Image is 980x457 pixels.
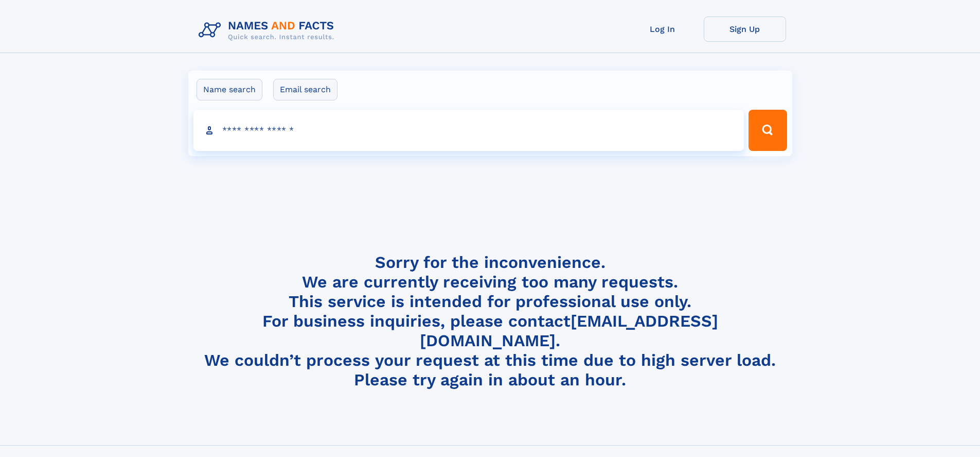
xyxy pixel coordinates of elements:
[194,252,786,390] h4: Sorry for the inconvenience. We are currently receiving too many requests. This service is intend...
[193,110,744,151] input: search input
[194,16,343,44] img: Logo Names and Facts
[704,16,786,42] a: Sign Up
[621,16,704,42] a: Log In
[273,79,337,100] label: Email search
[420,311,718,350] a: [EMAIL_ADDRESS][DOMAIN_NAME]
[197,79,262,100] label: Name search
[749,110,787,151] button: Search Button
